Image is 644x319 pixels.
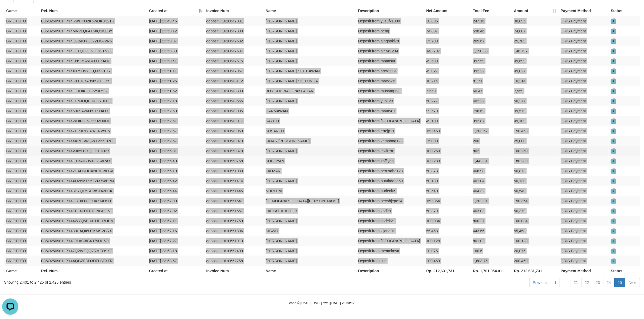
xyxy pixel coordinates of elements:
a: B35O250901_PY44XPDSWQWTV2ZCRHE [41,139,115,143]
td: Deposit from soffiyan [356,156,424,166]
td: 443.66 [471,226,512,236]
span: PAID [611,89,616,94]
td: Deposit from musang123 [356,86,424,96]
td: deposit - 1610651657 [204,206,263,216]
td: QRIS Payment [559,226,609,236]
td: QRIS Payment [559,106,609,116]
td: deposit - 1610652409 [204,246,263,256]
td: 7,559 [424,86,471,96]
td: BRIOTOTO [4,16,39,26]
td: BRIOTOTO [4,116,39,126]
th: Name [263,6,356,16]
td: BRIOTOTO [4,46,39,56]
td: [DATE] 23:50:37 [147,36,204,46]
td: [PERSON_NAME] [263,36,356,46]
td: 406.98 [471,166,512,176]
a: B35O250901_PY4LGB4UYGL7ZDG72N6 [41,39,112,43]
td: BRIOTOTO [4,66,39,76]
td: 50,379 [424,206,471,216]
td: deposit - 1610651913 [204,236,263,246]
td: [DATE] 23:50:12 [147,26,204,36]
span: PAID [611,189,616,194]
td: 60.47 [471,86,512,96]
td: 180,289 [512,156,559,166]
td: [DATE] 23:58:57 [147,256,204,266]
td: 49,109 [512,116,559,126]
td: 598.46 [471,26,512,36]
td: [DATE] 23:52:50 [147,106,204,116]
td: deposit - 1610652758 [204,256,263,266]
a: 22 [581,278,593,287]
span: PAID [611,259,616,264]
td: 401.04 [471,176,512,186]
td: SAYUTI [263,116,356,126]
td: QRIS Payment [559,56,609,66]
td: Deposit from kijang01 [356,226,424,236]
span: PAID [611,219,616,224]
td: [DATE] 23:57:27 [147,236,204,246]
td: 1,202.91 [471,196,512,206]
td: BRIOTOTO [4,56,39,66]
td: [DATE] 23:49:46 [147,16,204,26]
td: [DATE] 23:52:51 [147,116,204,126]
td: 1,203.62 [471,126,512,136]
span: PAID [611,199,616,204]
td: 150,453 [512,126,559,136]
td: 200,469 [424,256,471,266]
td: 50,130 [424,176,471,186]
td: 55,458 [512,226,559,236]
a: B35O250901_PY460F9A26IJYDZ1AOX [41,109,109,113]
td: 50,379 [512,206,559,216]
td: 402.22 [471,96,512,106]
td: 81.71 [471,76,512,86]
td: QRIS Payment [559,116,609,126]
td: deposit - 1610650370 [204,146,263,156]
td: Deposit from yusufx1000 [356,16,424,26]
td: 49,027 [512,66,559,76]
td: 100,128 [512,236,559,246]
th: Invoice Num [204,6,263,16]
td: deposit - 1610647597 [204,46,263,56]
td: deposit - 1610650768 [204,156,263,166]
td: 150,453 [424,126,471,136]
a: B35O250901_PY4AQCZFDD3DFLSFXTR [41,259,113,263]
td: [PERSON_NAME] [263,46,356,56]
td: [PERSON_NAME] [263,256,356,266]
td: [DATE] 23:56:44 [147,186,204,196]
td: 404.32 [471,186,512,196]
span: PAID [611,79,616,84]
td: QRIS Payment [559,86,609,96]
td: Deposit from memeknya [356,246,424,256]
td: 7,559 [512,86,559,96]
span: PAID [611,149,616,154]
td: QRIS Payment [559,166,609,176]
td: 205.67 [471,36,512,46]
td: [DATE] 23:56:42 [147,176,204,186]
a: B35O250901_PY4HTBAIG05XQ28VRAX [41,159,111,163]
td: [PERSON_NAME] [263,26,356,36]
td: BRIOTOTO [4,96,39,106]
td: 49,027 [424,66,471,76]
td: [PERSON_NAME] [263,246,356,256]
a: 21 [570,278,582,287]
td: [PERSON_NAME] [263,236,356,246]
a: 25 [614,278,626,287]
span: PAID [611,159,616,164]
a: B35O250901_PY4G3T6OYG90XXML81T [41,199,112,203]
td: 200 [471,136,512,146]
th: Status [609,6,640,16]
td: QRIS Payment [559,186,609,196]
td: 49,699 [424,56,471,66]
span: PAID [611,229,616,234]
td: [DATE] 23:57:16 [147,226,204,236]
a: … [560,278,570,287]
td: [DATE] 23:57:11 [147,216,204,226]
span: PAID [611,49,616,54]
td: Deposit from kempong123 [356,136,424,146]
td: 802 [471,146,512,156]
td: 1,190.38 [471,46,512,56]
td: 20,075 [424,246,471,256]
td: SOFFIYAN [263,156,356,166]
td: BRIOTOTO [4,36,39,46]
a: Next [625,278,640,287]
